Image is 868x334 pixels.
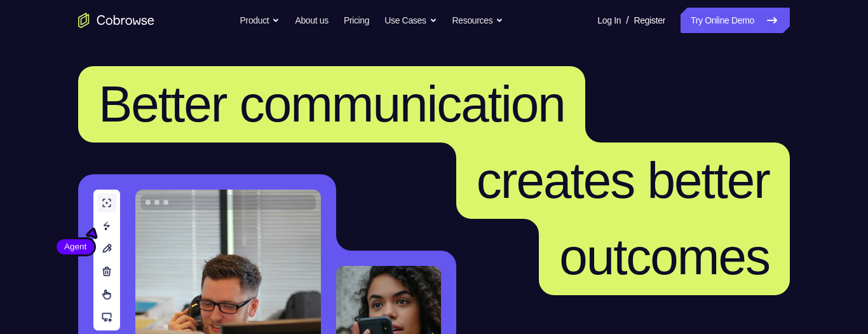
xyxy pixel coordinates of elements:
button: Resources [452,8,504,33]
span: outcomes [559,228,770,285]
a: Try Online Demo [681,8,790,33]
span: creates better [477,152,770,209]
span: Better communication [98,76,565,132]
a: About us [295,8,328,33]
a: Log In [597,8,621,33]
button: Product [240,8,280,33]
a: Go to the home page [78,13,154,28]
span: / [626,13,628,28]
a: Pricing [344,8,369,33]
button: Use Cases [384,8,437,33]
a: Register [634,8,665,33]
